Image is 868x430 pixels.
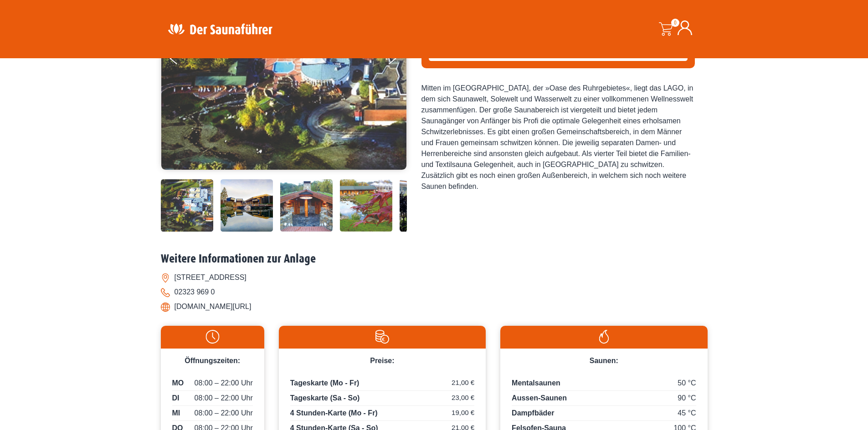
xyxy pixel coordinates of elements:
[512,394,567,402] span: Aussen-Saunen
[161,270,708,285] li: [STREET_ADDRESS]
[290,408,474,421] p: 4 Stunden-Karte (Mo - Fr)
[452,408,474,418] span: 19,00 €
[671,19,679,27] span: 0
[161,252,708,266] h2: Weitere Informationen zur Anlage
[172,378,184,389] span: MO
[170,49,193,72] button: Previous
[678,408,696,419] span: 45 °C
[452,393,474,403] span: 23,00 €
[283,330,481,344] img: Preise-weiss.svg
[421,83,695,192] div: Mitten im [GEOGRAPHIC_DATA], der »Oase des Ruhrgebietes«, liegt das LAGO, in dem sich Saunawelt, ...
[161,285,708,299] li: 02323 969 0
[678,393,696,404] span: 90 °C
[172,393,180,404] span: DI
[290,393,474,406] p: Tageskarte (Sa - So)
[195,408,253,419] span: 08:00 – 22:00 Uhr
[195,378,253,389] span: 08:00 – 22:00 Uhr
[172,408,180,419] span: MI
[195,393,253,404] span: 08:00 – 22:00 Uhr
[505,330,703,344] img: Flamme-weiss.svg
[370,357,394,364] span: Preise:
[161,299,708,314] li: [DOMAIN_NAME][URL]
[512,409,554,417] span: Dampfbäder
[512,379,560,387] span: Mentalsaunen
[185,357,240,364] span: Öffnungszeiten:
[452,378,474,388] span: 21,00 €
[590,357,618,364] span: Saunen:
[387,49,410,72] button: Next
[678,378,696,389] span: 50 °C
[165,330,260,344] img: Uhr-weiss.svg
[290,378,474,391] p: Tageskarte (Mo - Fr)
